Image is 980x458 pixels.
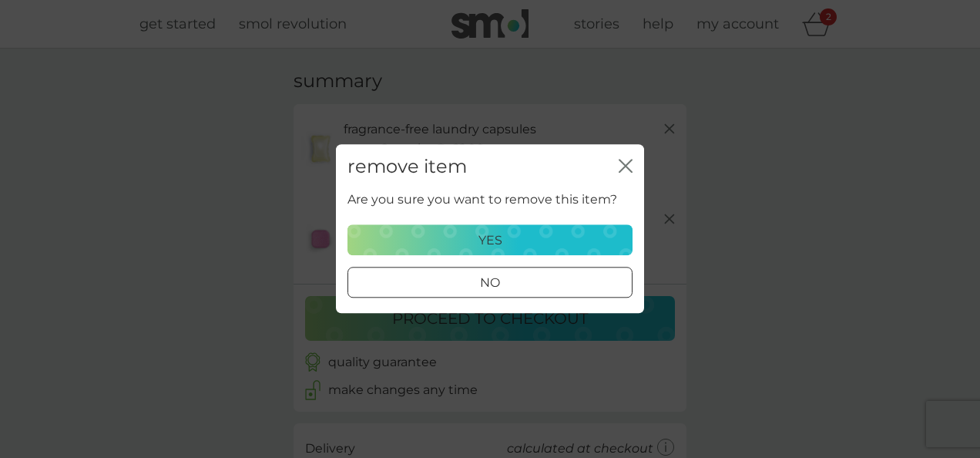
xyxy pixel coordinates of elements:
[347,156,467,178] h2: remove item
[347,268,633,298] button: no
[480,274,500,294] p: no
[347,190,617,210] p: Are you sure you want to remove this item?
[478,231,502,251] p: yes
[347,225,633,256] button: yes
[619,159,633,175] button: close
